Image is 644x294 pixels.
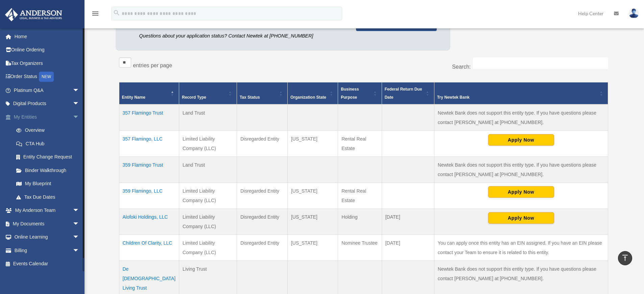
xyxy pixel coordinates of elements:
th: Organization State: Activate to sort [287,82,338,105]
img: User Pic [629,8,639,18]
a: Home [5,30,90,43]
span: arrow_drop_down [73,217,86,231]
button: Apply Now [488,134,554,146]
td: Limited Liability Company (LLC) [179,183,237,209]
a: Tax Organizers [5,56,90,70]
a: Online Learningarrow_drop_down [5,230,90,244]
td: Limited Liability Company (LLC) [179,131,237,157]
span: arrow_drop_down [73,230,86,244]
td: Rental Real Estate [338,183,382,209]
a: My Anderson Teamarrow_drop_down [5,204,90,217]
a: Billingarrow_drop_down [5,244,90,257]
td: 357 Flamingo Trust [119,104,179,131]
td: Newtek Bank does not support this entity type. If you have questions please contact [PERSON_NAME]... [434,157,608,183]
span: arrow_drop_down [73,110,86,124]
td: 359 Flamingo, LLC [119,183,179,209]
td: [DATE] [382,235,434,261]
div: Try Newtek Bank [437,93,598,101]
span: Federal Return Due Date [385,87,422,100]
a: My Documentsarrow_drop_down [5,217,90,230]
td: Disregarded Entity [237,183,287,209]
th: Entity Name: Activate to invert sorting [119,82,179,105]
th: Tax Status: Activate to sort [237,82,287,105]
button: Apply Now [488,186,554,198]
td: Land Trust [179,104,237,131]
span: arrow_drop_down [73,97,86,111]
td: You can apply once this entity has an EIN assigned. If you have an EIN please contact your Team t... [434,235,608,261]
td: [US_STATE] [287,131,338,157]
td: Newtek Bank does not support this entity type. If you have questions please contact [PERSON_NAME]... [434,104,608,131]
a: vertical_align_top [618,251,632,265]
span: Business Purpose [341,87,359,100]
span: Record Type [182,95,206,100]
span: arrow_drop_down [73,204,86,218]
label: entries per page [133,63,172,68]
a: Digital Productsarrow_drop_down [5,97,90,111]
td: Land Trust [179,157,237,183]
a: Order StatusNEW [5,70,90,84]
span: Organization State [290,95,326,100]
td: Limited Liability Company (LLC) [179,209,237,235]
td: [US_STATE] [287,183,338,209]
th: Federal Return Due Date: Activate to sort [382,82,434,105]
a: My Entitiesarrow_drop_down [5,110,90,124]
td: Holding [338,209,382,235]
span: Tax Status [240,95,260,100]
a: menu [91,12,99,18]
td: 359 Flamingo Trust [119,157,179,183]
i: search [113,9,120,17]
td: Alofoki Holdings, LLC [119,209,179,235]
span: arrow_drop_down [73,244,86,258]
td: Limited Liability Company (LLC) [179,235,237,261]
td: [DATE] [382,209,434,235]
th: Try Newtek Bank : Activate to sort [434,82,608,105]
a: Entity Change Request [9,150,90,164]
div: NEW [39,72,54,82]
td: Nominee Trustee [338,235,382,261]
th: Record Type: Activate to sort [179,82,237,105]
td: Disregarded Entity [237,235,287,261]
a: Tax Due Dates [9,190,90,204]
a: Events Calendar [5,257,90,271]
td: Disregarded Entity [237,209,287,235]
button: Apply Now [488,212,554,224]
span: arrow_drop_down [73,83,86,97]
a: My Blueprint [9,177,90,191]
a: Overview [9,124,86,137]
td: Rental Real Estate [338,131,382,157]
a: Platinum Q&Aarrow_drop_down [5,83,90,97]
p: Questions about your application status? Contact Newtek at [PHONE_NUMBER] [139,32,346,40]
td: [US_STATE] [287,235,338,261]
a: Binder Walkthrough [9,164,90,177]
span: Entity Name [122,95,145,100]
a: Online Ordering [5,43,90,57]
td: 357 Flamingo, LLC [119,131,179,157]
td: Disregarded Entity [237,131,287,157]
img: Anderson Advisors Platinum Portal [3,8,64,21]
label: Search: [452,64,471,70]
i: menu [91,9,99,18]
td: Children Of Clarity, LLC [119,235,179,261]
td: [US_STATE] [287,209,338,235]
th: Business Purpose: Activate to sort [338,82,382,105]
a: CTA Hub [9,137,90,150]
i: vertical_align_top [621,254,629,262]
